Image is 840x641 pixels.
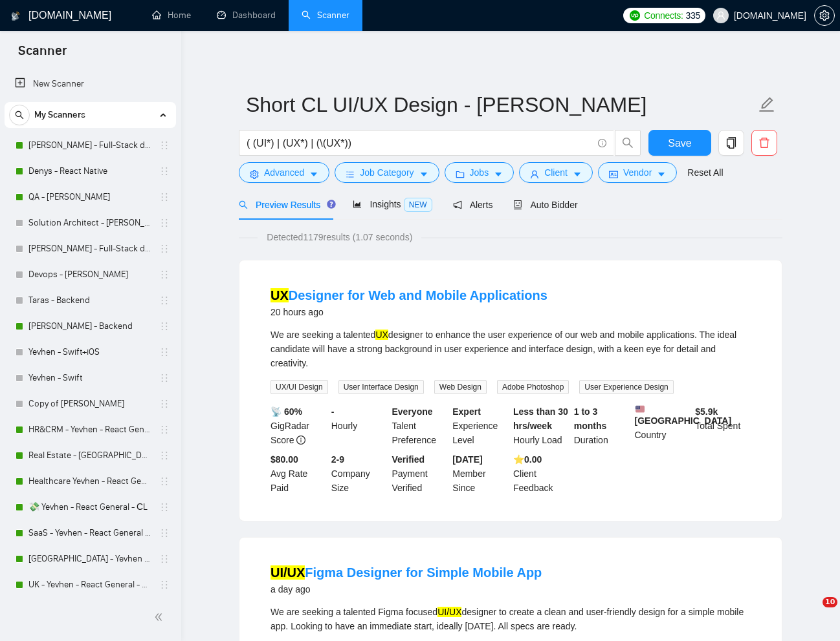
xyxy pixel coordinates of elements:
span: NEW [404,198,432,212]
input: Scanner name... [246,89,756,121]
span: holder [159,218,170,228]
a: Healthcare Yevhen - React General - СL [28,468,151,494]
span: Client [544,165,568,180]
span: holder [159,399,170,409]
span: copy [719,137,744,149]
span: delete [752,137,777,149]
b: $80.00 [271,454,298,465]
span: info-circle [598,139,606,147]
a: [PERSON_NAME] - Backend [28,313,151,339]
span: user [530,169,539,179]
span: User Experience Design [579,380,673,394]
span: Web Design [434,380,487,394]
span: holder [159,347,170,357]
a: homeHome [152,10,191,21]
a: searchScanner [302,10,349,21]
b: 1 to 3 months [574,406,607,431]
span: holder [159,476,170,487]
div: a day ago [271,582,542,597]
span: info-circle [296,436,305,445]
span: holder [159,140,170,151]
span: notification [453,200,462,209]
span: edit [758,96,775,113]
span: Auto Bidder [513,200,577,210]
span: User Interface Design [338,380,424,394]
a: Yevhen - Swift [28,365,151,391]
span: setting [815,10,834,21]
span: caret-down [494,169,503,179]
span: double-left [154,611,167,624]
div: 20 hours ago [271,304,547,320]
span: holder [159,295,170,306]
mark: UX [375,330,388,340]
button: idcardVendorcaret-down [598,162,677,183]
span: setting [250,169,259,179]
span: Vendor [623,165,652,180]
a: Taras - Backend [28,288,151,313]
b: Everyone [392,406,433,417]
a: [GEOGRAPHIC_DATA] - Yevhen - React General - СL [28,546,151,572]
span: caret-down [573,169,582,179]
a: New Scanner [15,71,166,97]
a: [PERSON_NAME] - Full-Stack dev [28,132,151,158]
span: bars [346,169,355,179]
span: My Scanners [34,102,85,128]
div: Hourly Load [511,405,571,447]
div: Duration [571,405,632,447]
button: search [9,105,30,125]
a: UXDesigner for Web and Mobile Applications [271,288,547,302]
span: holder [159,425,170,435]
a: Real Estate - [GEOGRAPHIC_DATA] - React General - СL [28,443,151,468]
span: UX/UI Design [271,380,328,394]
li: New Scanner [5,71,176,97]
button: userClientcaret-down [519,162,593,183]
span: holder [159,528,170,538]
span: holder [159,166,170,176]
span: holder [159,554,170,564]
span: Preview Results [239,200,332,210]
span: Scanner [8,41,77,68]
a: setting [814,10,835,21]
span: 335 [686,8,700,23]
a: [PERSON_NAME] - Full-Stack dev [28,236,151,262]
div: Tooltip anchor [326,198,337,210]
a: HR&CRM - Yevhen - React General - СL [28,417,151,443]
img: 🇺🇸 [636,405,645,414]
div: Payment Verified [390,452,450,495]
span: Advanced [264,165,304,180]
b: Verified [392,454,425,465]
a: UI/UXFigma Designer for Simple Mobile App [271,565,542,580]
button: setting [814,5,835,26]
span: Save [668,135,691,151]
span: 10 [823,597,837,607]
img: upwork-logo.png [630,10,640,21]
span: holder [159,580,170,590]
b: [GEOGRAPHIC_DATA] [635,405,732,426]
img: logo [11,6,20,26]
b: ⭐️ 0.00 [513,454,542,465]
span: holder [159,450,170,461]
a: dashboardDashboard [217,10,276,21]
span: idcard [609,169,618,179]
div: Country [632,405,693,447]
b: 📡 60% [271,406,302,417]
div: GigRadar Score [268,405,329,447]
span: user [716,11,725,20]
mark: UI/UX [271,565,305,580]
div: Hourly [329,405,390,447]
a: Denys - React Native [28,158,151,184]
b: Expert [452,406,481,417]
span: holder [159,244,170,254]
a: SaaS - Yevhen - React General - СL [28,520,151,546]
a: Solution Architect - [PERSON_NAME] [28,210,151,236]
b: [DATE] [452,454,482,465]
div: Member Since [450,452,511,495]
button: Save [648,130,711,156]
button: delete [751,130,777,156]
a: Reset All [687,165,723,180]
div: Company Size [329,452,390,495]
button: search [615,130,641,156]
div: Talent Preference [390,405,450,447]
div: Avg Rate Paid [268,452,329,495]
span: holder [159,269,170,280]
